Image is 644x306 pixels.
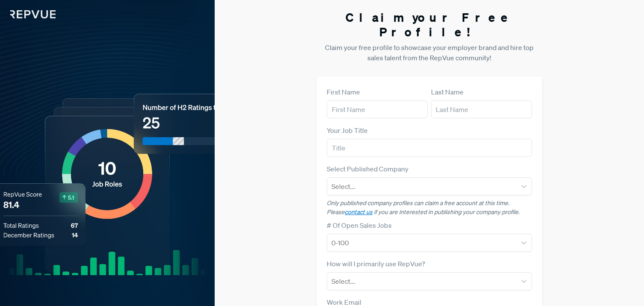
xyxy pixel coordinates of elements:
[327,139,532,157] input: Title
[431,100,532,118] input: Last Name
[327,164,408,174] label: Select Published Company
[345,208,372,216] a: contact us
[327,87,360,97] label: First Name
[327,259,425,269] label: How will I primarily use RepVue?
[316,42,542,63] p: Claim your free profile to showcase your employer brand and hire top sales talent from the RepVue...
[327,199,532,217] p: Only published company profiles can claim a free account at this time. Please if you are interest...
[327,100,428,118] input: First Name
[327,125,368,135] label: Your Job Title
[327,220,392,230] label: # Of Open Sales Jobs
[431,87,464,97] label: Last Name
[316,10,542,39] h3: Claim your Free Profile!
